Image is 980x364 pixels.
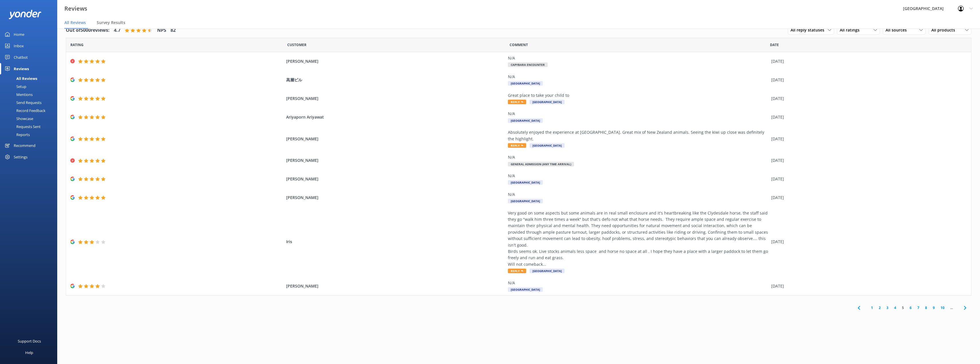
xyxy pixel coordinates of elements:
[771,114,964,120] div: [DATE]
[14,151,27,163] div: Settings
[508,191,768,198] div: N/A
[931,27,959,33] span: All products
[508,173,768,179] div: N/A
[114,27,120,34] h4: 4.7
[508,143,526,148] span: Reply
[840,27,863,33] span: All ratings
[3,99,41,107] div: Send Requests
[508,287,543,292] span: [GEOGRAPHIC_DATA]
[64,4,87,13] h3: Reviews
[771,194,964,201] div: [DATE]
[286,176,505,182] span: [PERSON_NAME]
[891,305,899,310] a: 4
[286,77,505,83] span: 高層ビル
[868,305,876,310] a: 1
[771,77,964,83] div: [DATE]
[947,305,956,310] span: ...
[508,210,768,268] div: Very good on some aspects but some animals are in real small enclosure and it's heartbreaking lik...
[3,82,26,90] div: Setup
[286,157,505,164] span: [PERSON_NAME]
[3,90,57,99] a: Mentions
[25,347,33,358] div: Help
[3,123,41,131] div: Requests Sent
[3,107,45,115] div: Record Feedback
[508,269,526,273] span: Reply
[508,81,543,86] span: [GEOGRAPHIC_DATA]
[899,305,907,310] a: 5
[508,111,768,117] div: N/A
[3,90,33,99] div: Mentions
[97,20,125,25] span: Survey Results
[3,115,57,123] a: Showcase
[9,10,41,19] img: yonder-white-logo.png
[14,140,35,151] div: Recommend
[771,283,964,289] div: [DATE]
[508,280,768,286] div: N/A
[530,100,565,104] span: [GEOGRAPHIC_DATA]
[3,131,57,139] a: Reports
[510,42,528,48] span: Question
[508,162,574,166] span: General Admission (Any Time Arrival)
[14,29,24,40] div: Home
[886,27,910,33] span: All sources
[508,118,543,123] span: [GEOGRAPHIC_DATA]
[286,136,505,142] span: [PERSON_NAME]
[3,74,57,82] a: All Reviews
[508,199,543,203] span: [GEOGRAPHIC_DATA]
[771,58,964,64] div: [DATE]
[14,52,28,63] div: Chatbot
[771,136,964,142] div: [DATE]
[14,63,29,74] div: Reviews
[508,92,768,99] div: Great place to take your child to
[530,269,565,273] span: [GEOGRAPHIC_DATA]
[171,27,176,34] h4: 82
[930,305,938,310] a: 9
[530,143,565,148] span: [GEOGRAPHIC_DATA]
[18,335,41,347] div: Support Docs
[3,107,57,115] a: Record Feedback
[876,305,884,310] a: 2
[286,194,505,201] span: [PERSON_NAME]
[286,95,505,102] span: [PERSON_NAME]
[914,305,922,310] a: 7
[770,42,779,48] span: Date
[3,123,57,131] a: Requests Sent
[771,176,964,182] div: [DATE]
[508,129,768,142] div: Absolutely enjoyed the experience at [GEOGRAPHIC_DATA]. Great mix of New Zealand animals. Seeing ...
[508,180,543,185] span: [GEOGRAPHIC_DATA]
[3,99,57,107] a: Send Requests
[286,114,505,120] span: Ariyaporn Ariyawat
[938,305,947,310] a: 10
[508,100,526,104] span: Reply
[508,55,768,61] div: N/A
[771,239,964,245] div: [DATE]
[3,74,37,82] div: All Reviews
[287,42,306,48] span: Date
[14,40,24,52] div: Inbox
[791,27,828,33] span: All reply statuses
[286,239,505,245] span: Iris
[3,115,33,123] div: Showcase
[286,58,505,64] span: [PERSON_NAME]
[286,283,505,289] span: [PERSON_NAME]
[508,74,768,80] div: N/A
[508,154,768,160] div: N/A
[64,20,86,25] span: All Reviews
[907,305,914,310] a: 6
[66,27,110,34] h4: Out of 5000 reviews:
[922,305,930,310] a: 8
[771,157,964,164] div: [DATE]
[3,131,30,139] div: Reports
[157,27,166,34] h4: NPS
[508,62,548,67] span: Capybara Encounter
[884,305,891,310] a: 3
[3,82,57,90] a: Setup
[771,95,964,102] div: [DATE]
[70,42,84,48] span: Date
